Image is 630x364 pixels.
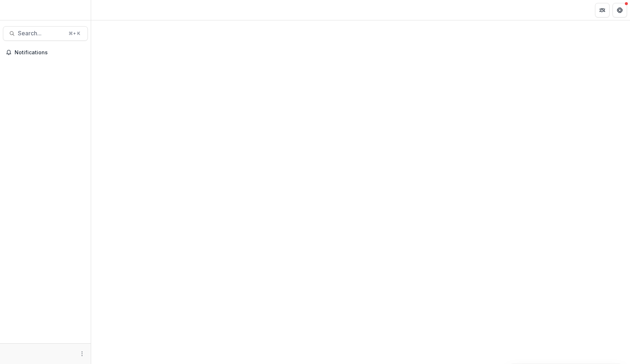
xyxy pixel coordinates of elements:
[3,47,88,58] button: Notifications
[15,50,85,56] span: Notifications
[18,30,64,37] span: Search...
[3,26,88,41] button: Search...
[595,3,610,17] button: Partners
[612,3,627,17] button: Get Help
[78,349,86,358] button: More
[67,30,82,38] div: ⌘ + K
[94,5,125,15] nav: breadcrumb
